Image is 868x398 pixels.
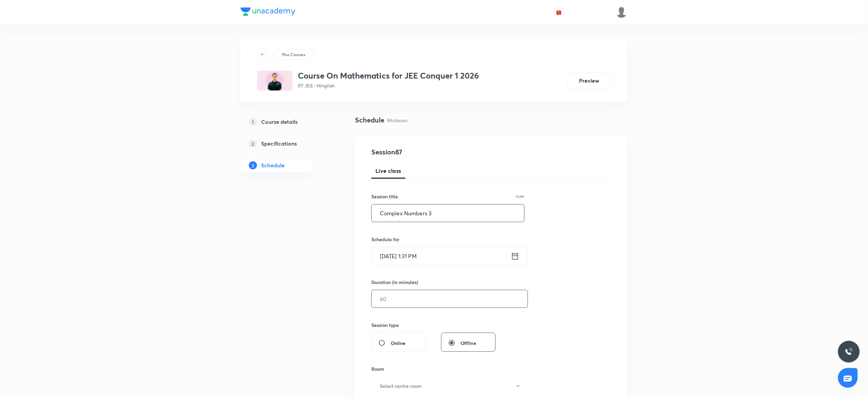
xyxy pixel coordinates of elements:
[241,7,295,17] a: Company Logo
[261,161,285,169] h5: Schedule
[241,115,333,129] a: 1Course details
[553,7,564,18] button: avatar
[371,236,525,243] h6: Schedule for
[355,115,384,125] h4: Schedule
[372,290,528,308] input: 60
[387,117,407,124] p: 86 classes
[249,161,257,169] p: 3
[461,339,476,347] span: Offline
[371,377,529,395] button: Select centre room
[241,137,333,150] a: 2Specifications
[371,279,418,286] h6: Duration (in minutes)
[261,118,298,126] h5: Course details
[391,339,406,347] span: Online
[371,193,398,200] h6: Session title
[371,365,384,372] h6: Room
[567,72,611,89] button: Preview
[375,167,401,175] span: Live class
[241,7,295,16] img: Company Logo
[249,118,257,126] p: 1
[616,6,627,18] img: Shivank
[380,382,422,389] h6: Select centre room
[556,9,562,15] img: avatar
[298,71,479,81] h3: Course On Mathematics for JEE Conquer 1 2026
[282,51,305,57] p: Plus Courses
[845,348,853,356] img: ttu
[516,195,525,198] p: 17/99
[371,321,399,329] h6: Session type
[372,204,524,222] input: A great title is short, clear and descriptive
[261,139,297,148] h5: Specifications
[298,82,479,89] p: IIT JEE • Hinglish
[371,147,496,157] h4: Session 87
[249,139,257,148] p: 2
[257,71,292,90] img: 7CF4CCA6-553B-4188-8388-267CD384114A_plus.png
